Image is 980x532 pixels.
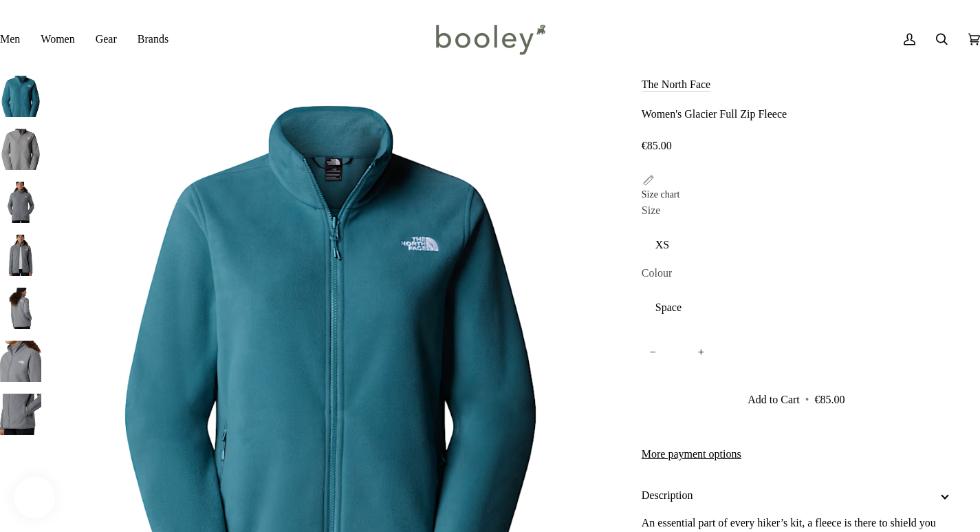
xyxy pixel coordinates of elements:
span: • [803,394,812,405]
a: Women [30,19,85,59]
iframe: Button to open loyalty program pop-up [14,477,55,518]
a: More payment options [642,446,951,462]
span: €85.00 [642,140,672,151]
input: Quantity [642,337,712,368]
span: €85.00 [814,394,845,405]
button: Description [642,476,951,515]
a: Gear [85,19,127,59]
span: Colour [642,265,672,281]
button: Add to Cart • €85.00 [642,381,951,418]
h1: Women's Glacier Full Zip Fleece [642,107,787,121]
button: Space [642,291,951,325]
span: Gear [96,31,117,47]
img: Booley [430,19,550,59]
span: Size [642,202,661,219]
span: Add to Cart [748,394,800,405]
button: + [690,337,712,368]
span: Brands [138,31,168,47]
span: Women [41,31,74,47]
a: Brands [127,19,179,59]
button: − [642,337,664,368]
div: Size chart [642,187,680,202]
button: XS [642,228,951,262]
a: The North Face [642,78,710,90]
